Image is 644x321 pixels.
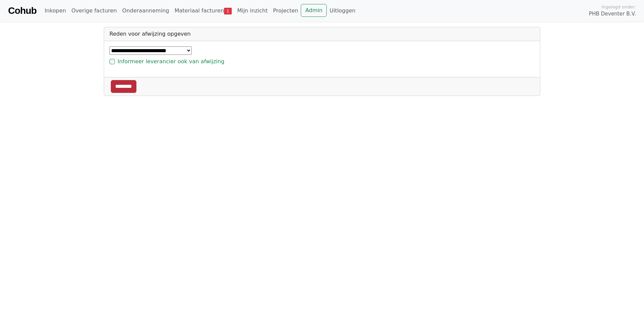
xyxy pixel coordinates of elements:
div: Reden voor afwijzing opgeven [104,27,540,41]
a: Cohub [8,3,36,19]
span: Ingelogd onder: [602,4,636,10]
a: Overige facturen [69,4,120,17]
a: Onderaanneming [120,4,172,17]
a: Inkopen [42,4,68,17]
span: 1 [224,8,232,14]
a: Mijn inzicht [234,4,270,17]
span: PHB Deventer B.V. [589,10,636,18]
a: Materiaal facturen1 [172,4,234,17]
a: Projecten [270,4,301,17]
label: Informeer leverancier ook van afwijzing [118,58,224,66]
a: Uitloggen [327,4,358,17]
a: Admin [301,4,327,17]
